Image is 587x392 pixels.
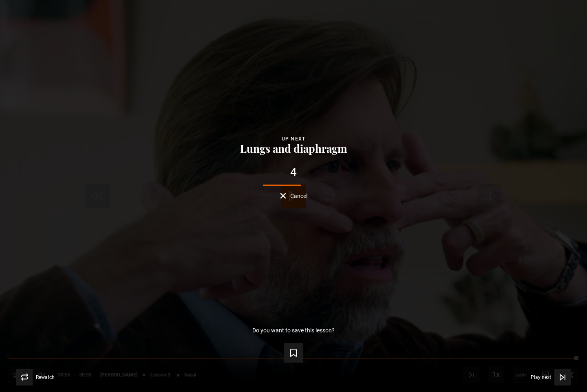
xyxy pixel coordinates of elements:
[290,193,307,199] span: Cancel
[252,327,335,333] p: Do you want to save this lesson?
[13,167,574,178] div: 4
[238,143,350,154] button: Lungs and diaphragm
[531,369,571,385] button: Play next
[36,375,55,380] span: Rewatch
[16,369,55,385] button: Rewatch
[531,375,551,380] span: Play next
[13,135,574,143] div: Up next
[280,193,307,199] button: Cancel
